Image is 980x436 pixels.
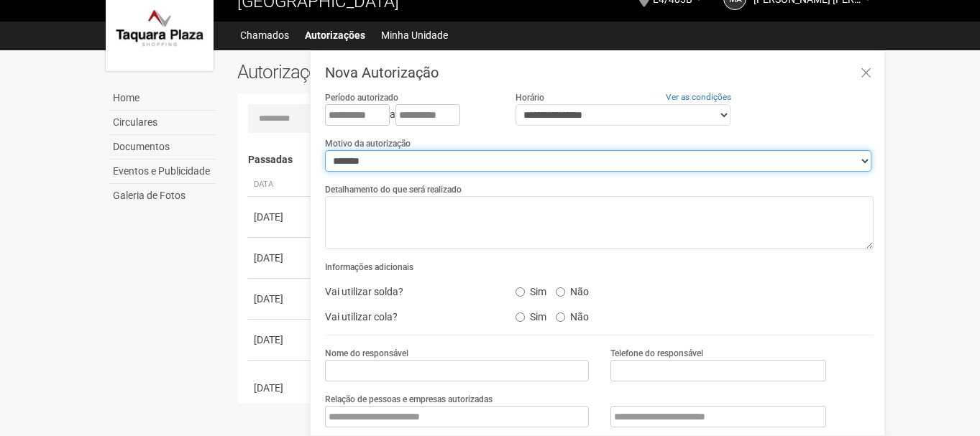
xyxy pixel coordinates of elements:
[666,92,731,102] a: Ver as condições
[556,281,589,298] label: Não
[610,347,703,360] label: Telefone do responsável
[325,137,411,150] label: Motivo da autorização
[325,261,413,274] label: Informações adicionais
[254,333,307,347] div: [DATE]
[516,306,546,323] label: Sim
[325,91,398,104] label: Período autorizado
[254,292,307,306] div: [DATE]
[237,61,545,83] h2: Autorizações
[325,183,462,196] label: Detalhamento do que será realizado
[109,111,216,135] a: Circulares
[381,25,448,45] a: Minha Unidade
[109,159,216,184] a: Eventos e Publicidade
[325,347,408,360] label: Nome do responsável
[516,287,525,297] input: Sim
[314,306,504,328] div: Vai utilizar cola?
[254,381,307,395] div: [DATE]
[516,91,544,104] label: Horário
[314,281,504,302] div: Vai utilizar solda?
[109,135,216,159] a: Documentos
[556,312,565,322] input: Não
[254,210,307,224] div: [DATE]
[556,306,589,323] label: Não
[248,173,313,197] th: Data
[325,393,493,406] label: Relação de pessoas e empresas autorizadas
[325,104,493,126] div: a
[325,65,874,80] h3: Nova Autorização
[516,281,546,298] label: Sim
[240,25,289,45] a: Chamados
[109,86,216,111] a: Home
[109,184,216,208] a: Galeria de Fotos
[516,312,525,322] input: Sim
[305,25,365,45] a: Autorizações
[254,251,307,265] div: [DATE]
[248,154,864,165] h4: Passadas
[556,287,565,297] input: Não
